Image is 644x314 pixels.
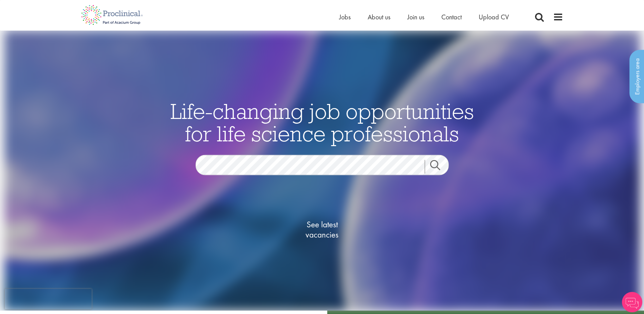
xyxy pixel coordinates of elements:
img: candidate home [4,31,640,311]
span: See latest vacancies [288,220,356,240]
img: Chatbot [622,292,642,312]
a: Jobs [339,13,351,21]
a: Upload CV [479,13,509,21]
a: Job search submit button [425,160,454,174]
a: Join us [407,13,424,21]
iframe: reCAPTCHA [5,289,92,309]
span: Life-changing job opportunities for life science professionals [170,98,474,147]
a: Contact [441,13,462,21]
a: See latestvacancies [288,192,356,267]
a: About us [368,13,390,21]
